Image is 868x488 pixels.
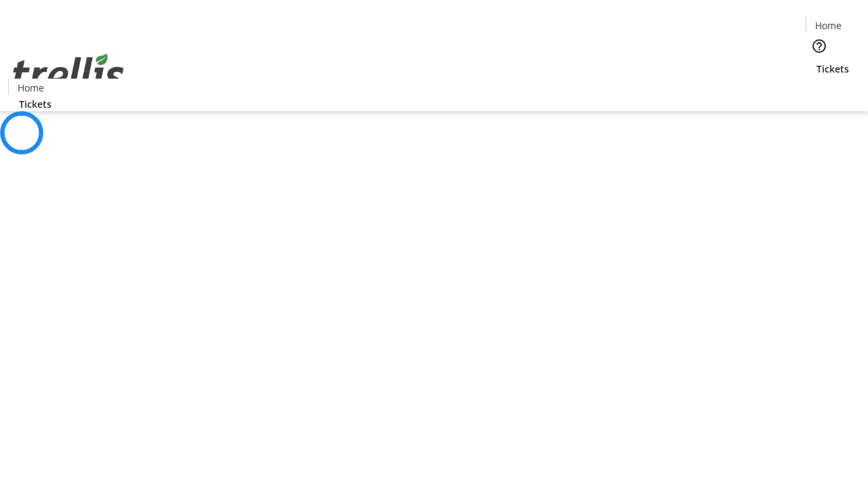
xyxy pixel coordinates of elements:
button: Help [806,33,833,60]
a: Home [9,81,52,95]
span: Home [18,81,44,95]
a: Tickets [8,97,62,111]
img: Orient E2E Organization bFzNIgylTv's Logo [8,39,129,106]
a: Tickets [806,62,860,76]
span: Home [815,18,842,33]
button: Cart [806,76,833,103]
span: Tickets [816,62,849,76]
span: Tickets [19,97,52,111]
a: Home [806,18,850,33]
